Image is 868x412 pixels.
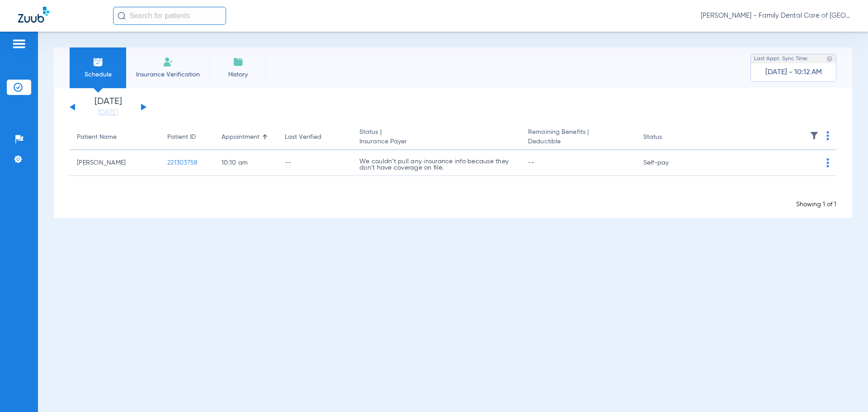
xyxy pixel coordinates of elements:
p: We couldn’t pull any insurance info because they don’t have coverage on file. [359,158,514,171]
span: Schedule [76,70,119,79]
td: -- [278,150,352,176]
td: Self-pay [636,150,697,176]
span: -- [528,160,535,166]
img: History [233,57,244,67]
div: Appointment [222,133,270,142]
span: Insurance Verification [133,70,203,79]
span: [PERSON_NAME] - Family Dental Care of [GEOGRAPHIC_DATA] [701,11,850,20]
th: Status [636,125,697,150]
div: Patient ID [167,133,207,142]
div: Last Verified [285,133,321,142]
img: Zuub Logo [18,7,49,23]
span: [DATE] - 10:12 AM [765,68,822,77]
th: Remaining Benefits | [521,125,636,150]
li: [DATE] [81,97,135,117]
img: group-dot-blue.svg [826,158,829,167]
span: 221303758 [167,160,198,166]
th: Status | [352,125,521,150]
div: Last Verified [285,133,345,142]
div: Appointment [222,133,259,142]
img: Manual Insurance Verification [163,57,174,67]
td: 10:10 AM [214,150,278,176]
div: Patient ID [167,133,196,142]
img: filter.svg [810,131,819,140]
span: Insurance Payer [359,137,514,147]
span: Showing 1 of 1 [796,201,836,208]
span: Deductible [528,137,628,147]
img: last sync help info [826,56,833,62]
img: Schedule [93,57,104,67]
input: Search for patients [113,7,226,25]
img: hamburger-icon [12,38,26,49]
span: Last Appt. Sync Time: [754,54,808,63]
img: group-dot-blue.svg [826,131,829,140]
div: Patient Name [77,133,117,142]
div: Patient Name [77,133,153,142]
img: Search Icon [118,12,126,20]
td: [PERSON_NAME] [70,150,160,176]
span: History [217,70,259,79]
a: [DATE] [81,108,135,117]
